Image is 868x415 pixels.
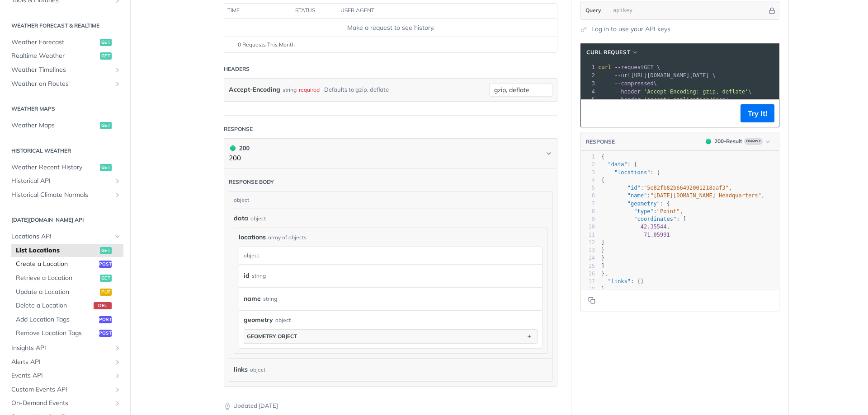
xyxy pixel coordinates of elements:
[263,292,277,305] div: string
[7,22,123,30] h2: Weather Forecast & realtime
[598,89,752,95] span: \
[581,278,595,285] div: 17
[601,278,644,284] span: : {}
[16,301,91,310] span: Delete a Location
[581,96,596,104] div: 5
[114,345,121,352] button: Show subpages for Insights API
[224,401,557,410] p: Updated [DATE]
[114,400,121,407] button: Show subpages for On-Demand Events
[614,169,650,176] span: "locations"
[16,315,97,324] span: Add Location Tags
[581,247,595,254] div: 13
[581,153,595,161] div: 1
[627,185,641,191] span: "id"
[601,286,604,292] span: }
[244,315,273,325] span: geometry
[11,163,98,172] span: Weather Recent History
[268,233,307,242] div: array of objects
[229,143,552,163] button: 200 200200
[283,83,297,96] div: string
[7,383,123,396] a: Custom Events APIShow subpages for Custom Events API
[114,359,121,366] button: Show subpages for Alerts API
[581,223,595,231] div: 10
[581,262,595,270] div: 15
[7,355,123,369] a: Alerts APIShow subpages for Alerts API
[608,278,631,284] span: "links"
[11,344,112,353] span: Insights API
[11,257,123,271] a: Create a Locationpost
[114,80,121,88] button: Show subpages for Weather on Routes
[627,201,660,207] span: "geometry"
[581,208,595,215] div: 8
[11,271,123,285] a: Retrieve a Locationget
[601,185,732,191] span: : ,
[16,288,98,297] span: Update a Location
[601,201,670,207] span: : {
[11,371,112,380] span: Events API
[114,386,121,393] button: Show subpages for Custom Events API
[94,302,112,309] span: del
[601,216,686,222] span: : [
[609,1,767,19] input: apikey
[581,63,596,71] div: 1
[11,285,123,299] a: Update a Locationput
[337,4,539,18] th: user agent
[224,168,557,387] div: 200 200200
[598,72,716,79] span: [URL][DOMAIN_NAME][DATE] \
[100,247,112,254] span: get
[644,89,748,95] span: 'Accept-Encoding: gzip, deflate'
[581,239,595,247] div: 12
[601,263,604,269] span: ]
[583,48,642,57] button: cURL Request
[324,83,389,96] div: Defaults to gzip, deflate
[16,274,98,283] span: Retrieve a Location
[234,214,248,223] span: data
[275,316,291,324] div: object
[100,289,112,296] span: put
[608,161,627,168] span: "data"
[7,49,123,63] a: Realtime Weatherget
[741,104,774,122] button: Try It!
[11,385,112,394] span: Custom Events API
[641,224,667,230] span: 42.35544
[234,363,248,376] span: links
[7,174,123,188] a: Historical APIShow subpages for Historical API
[7,161,123,174] a: Weather Recent Historyget
[114,233,121,240] button: Hide subpages for Locations API
[99,261,112,268] span: post
[644,232,670,238] span: 71.05991
[100,164,112,171] span: get
[7,188,123,202] a: Historical Climate NormalsShow subpages for Historical Climate Normals
[7,216,123,224] h2: [DATE][DOMAIN_NAME] API
[581,285,595,293] div: 18
[706,139,711,144] span: 200
[224,125,253,133] div: Response
[581,177,595,184] div: 4
[250,214,266,223] div: object
[11,38,98,47] span: Weather Forecast
[244,330,537,343] button: geometry object
[7,63,123,77] a: Weather TimelinesShow subpages for Weather Timelines
[601,247,604,253] span: }
[11,191,112,200] span: Historical Climate Normals
[581,200,595,208] div: 7
[229,83,280,96] label: Accept-Encoding
[239,247,540,264] div: object
[11,177,112,186] span: Historical API
[100,52,112,60] span: get
[585,107,598,120] button: Copy to clipboard
[247,333,297,340] div: geometry object
[650,192,761,199] span: "[DATE][DOMAIN_NAME] Headquarters"
[11,79,112,89] span: Weather on Routes
[585,294,598,307] button: Copy to clipboard
[7,147,123,155] h2: Historical Weather
[601,192,764,199] span: : ,
[11,399,112,408] span: On-Demand Events
[11,244,123,257] a: List Locationsget
[581,169,595,177] div: 3
[7,341,123,355] a: Insights APIShow subpages for Insights API
[224,65,250,73] div: Headers
[614,64,644,70] span: --request
[238,41,295,49] span: 0 Requests This Month
[598,64,660,70] span: GET \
